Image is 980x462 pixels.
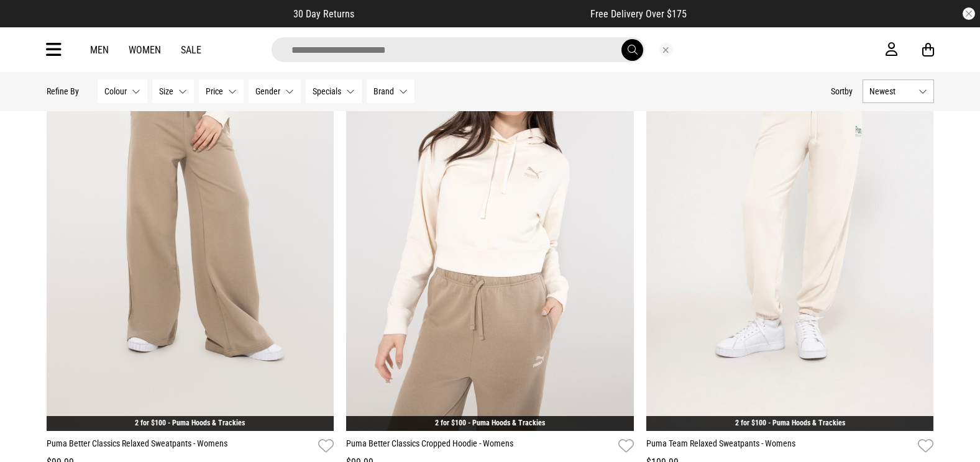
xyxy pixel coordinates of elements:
[590,8,687,20] span: Free Delivery Over $175
[90,44,109,56] a: Men
[373,86,394,96] span: Brand
[249,79,301,103] button: Gender
[159,86,173,96] span: Size
[346,437,613,455] a: Puma Better Classics Cropped Hoodie - Womens
[129,44,161,56] a: Women
[735,419,845,427] a: 2 for $100 - Puma Hoods & Trackies
[306,79,362,103] button: Specials
[379,7,566,20] iframe: Customer reviews powered by Trustpilot
[104,86,127,96] span: Colour
[181,44,201,56] a: Sale
[98,79,147,103] button: Colour
[152,79,194,103] button: Size
[199,79,244,103] button: Price
[435,419,545,427] a: 2 for $100 - Puma Hoods & Trackies
[869,86,914,96] span: Newest
[10,5,47,42] button: Open LiveChat chat widget
[313,86,341,96] span: Specials
[646,29,934,431] img: Puma Team Relaxed Sweatpants - Womens in Beige
[659,43,673,57] button: Close search
[47,86,79,96] p: Refine By
[367,79,414,103] button: Brand
[831,84,853,99] button: Sortby
[346,29,634,431] img: Puma Better Classics Cropped Hoodie - Womens in Beige
[863,79,934,103] button: Newest
[47,437,314,455] a: Puma Better Classics Relaxed Sweatpants - Womens
[206,86,223,96] span: Price
[293,8,354,20] span: 30 Day Returns
[646,437,914,455] a: Puma Team Relaxed Sweatpants - Womens
[47,29,334,431] img: Puma Better Classics Relaxed Sweatpants - Womens in Brown
[255,86,280,96] span: Gender
[845,86,853,96] span: by
[135,419,245,427] a: 2 for $100 - Puma Hoods & Trackies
